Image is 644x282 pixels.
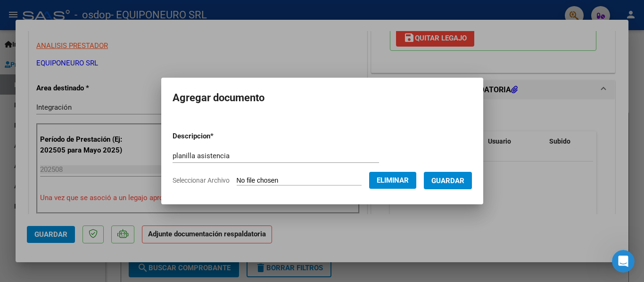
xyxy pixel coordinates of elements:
h2: Agregar documento [173,89,472,107]
p: Descripcion [173,131,263,142]
button: Guardar [424,172,472,189]
span: Seleccionar Archivo [173,177,230,184]
iframe: Intercom live chat [612,250,635,273]
span: Eliminar [377,176,409,185]
button: Eliminar [369,172,416,189]
span: Guardar [431,177,464,185]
